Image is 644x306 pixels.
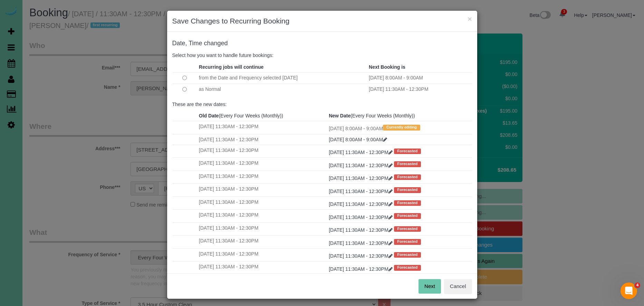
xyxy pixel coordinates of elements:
[394,200,421,206] span: Forecasted
[329,137,387,142] a: [DATE] 8:00AM - 9:00AM
[369,64,405,70] strong: Next Booking is
[329,214,394,220] a: [DATE] 11:30AM - 12:30PM
[419,279,441,294] button: Next
[329,201,394,207] a: [DATE] 11:30AM - 12:30PM
[329,227,394,233] a: [DATE] 11:30AM - 12:30PM
[197,248,327,261] td: [DATE] 11:30AM - 12:30PM
[394,265,421,270] span: Forecasted
[197,171,327,183] td: [DATE] 11:30AM - 12:30PM
[329,175,394,181] a: [DATE] 11:30AM - 12:30PM
[199,113,219,118] strong: Old Date
[394,149,421,154] span: Forecasted
[394,187,421,193] span: Forecasted
[394,239,421,245] span: Forecasted
[329,266,394,272] a: [DATE] 11:30AM - 12:30PM
[444,279,472,294] button: Cancel
[367,72,472,84] td: [DATE] 8:00AM - 9:00AM
[197,184,327,197] td: [DATE] 11:30AM - 12:30PM
[394,213,421,219] span: Forecasted
[172,16,472,26] h3: Save Changes to Recurring Booking
[197,84,367,95] td: as Normal
[383,125,420,130] span: Currently editing
[329,189,394,194] a: [DATE] 11:30AM - 12:30PM
[394,252,421,258] span: Forecasted
[172,101,472,108] p: These are the new dates:
[197,222,327,235] td: [DATE] 11:30AM - 12:30PM
[197,72,367,84] td: from the Date and Frequency selected [DATE]
[394,161,421,167] span: Forecasted
[197,197,327,209] td: [DATE] 11:30AM - 12:30PM
[329,253,394,259] a: [DATE] 11:30AM - 12:30PM
[172,40,472,47] h4: changed
[329,150,394,155] a: [DATE] 11:30AM - 12:30PM
[197,236,327,248] td: [DATE] 11:30AM - 12:30PM
[327,121,472,134] td: [DATE] 8:00AM - 9:00AM
[199,64,263,70] strong: Recurring jobs will continue
[468,15,472,22] button: ×
[197,145,327,157] td: [DATE] 11:30AM - 12:30PM
[197,261,327,274] td: [DATE] 11:30AM - 12:30PM
[172,52,472,59] p: Select how you want to handle future bookings:
[197,111,327,121] th: (Every Four Weeks (Monthly))
[197,210,327,222] td: [DATE] 11:30AM - 12:30PM
[172,40,202,47] span: Date, Time
[327,111,472,121] th: (Every Four Weeks (Monthly))
[197,158,327,171] td: [DATE] 11:30AM - 12:30PM
[394,226,421,232] span: Forecasted
[197,134,327,145] td: [DATE] 11:30AM - 12:30PM
[197,121,327,134] td: [DATE] 11:30AM - 12:30PM
[329,240,394,246] a: [DATE] 11:30AM - 12:30PM
[394,174,421,180] span: Forecasted
[367,84,472,95] td: [DATE] 11:30AM - 12:30PM
[329,113,350,118] strong: New Date
[329,163,394,168] a: [DATE] 11:30AM - 12:30PM
[635,283,640,288] span: 4
[621,283,637,299] iframe: Intercom live chat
